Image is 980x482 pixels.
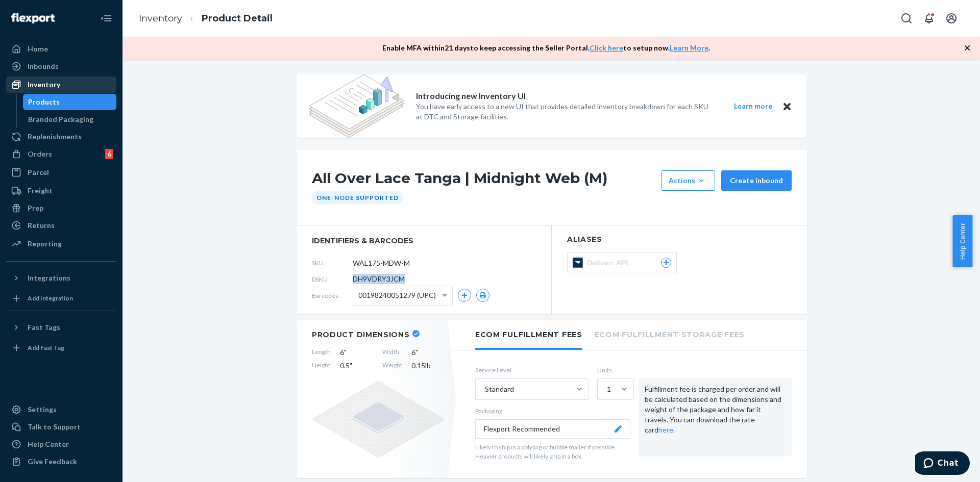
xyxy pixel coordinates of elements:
[28,186,53,196] div: Freight
[6,200,116,216] a: Prep
[6,453,116,470] button: Give Feedback
[28,404,57,415] div: Settings
[312,347,331,358] span: Length
[358,287,436,304] span: 00198240051279 (UPC)
[28,97,60,107] div: Products
[11,13,55,23] img: Flexport logo
[312,191,403,205] div: One-Node Supported
[28,456,77,467] div: Give Feedback
[411,361,445,371] span: 0.15 lb
[28,322,60,333] div: Fast Tags
[484,384,485,394] input: Standard
[416,102,715,122] p: You have early access to a new UI that provides detailed inventory breakdown for each SKU at DTC ...
[6,183,116,199] a: Freight
[6,217,116,234] a: Returns
[28,167,49,177] div: Parcel
[28,61,59,71] div: Inbounds
[590,43,623,52] a: Click here
[312,275,353,284] span: DSKU
[6,236,116,252] a: Reporting
[658,425,673,434] a: here
[96,8,116,29] button: Close Navigation
[312,291,353,300] span: Barcodes
[727,100,778,113] button: Learn more
[780,100,794,113] button: Close
[6,436,116,452] a: Help Center
[382,361,402,371] span: Weight
[202,13,273,24] a: Product Detail
[415,348,418,357] span: "
[6,419,116,435] button: Talk to Support
[350,361,352,370] span: "
[6,270,116,286] button: Integrations
[6,129,116,145] a: Replenishments
[28,294,73,302] div: Add Integration
[28,239,62,249] div: Reporting
[669,175,707,186] div: Actions
[28,273,70,283] div: Integrations
[382,347,402,358] span: Width
[105,149,113,159] div: 6
[607,384,611,394] div: 1
[28,149,52,159] div: Orders
[597,366,630,374] label: Units
[567,236,792,243] h2: Aliases
[28,203,43,213] div: Prep
[670,43,708,52] a: Learn More
[312,236,536,246] span: identifiers & barcodes
[312,330,410,339] h2: Product Dimensions
[952,215,972,267] button: Help Center
[475,366,589,374] label: Service Level
[411,347,445,358] span: 6
[312,170,656,191] h1: All Over Lace Tanga | Midnight Web (M)
[139,13,182,24] a: Inventory
[312,259,353,267] span: SKU
[23,111,117,128] a: Branded Packaging
[312,361,331,371] span: Height
[639,378,792,456] div: Fulfillment fee is charged per order and will be calculated based on the dimensions and weight of...
[595,320,745,348] li: Ecom Fulfillment Storage Fees
[6,290,116,307] a: Add Integration
[606,384,607,394] input: 1
[475,419,630,439] button: Flexport Recommended
[6,146,116,162] a: Orders6
[919,8,939,29] button: Open notifications
[661,170,715,191] button: Actions
[475,320,582,350] li: Ecom Fulfillment Fees
[340,347,373,358] span: 6
[28,44,48,54] div: Home
[340,361,373,371] span: 0.5
[721,170,792,191] button: Create inbound
[353,274,405,284] span: DH9VDRY3JCM
[28,343,64,352] div: Add Fast Tag
[6,401,116,418] a: Settings
[28,80,60,90] div: Inventory
[896,8,917,29] button: Open Search Box
[28,220,55,231] div: Returns
[416,90,526,102] p: Introducing new Inventory UI
[6,164,116,181] a: Parcel
[382,43,710,53] p: Enable MFA within 21 days to keep accessing the Seller Portal. to setup now. .
[915,451,970,477] iframe: Opens a widget where you can chat to one of our agents
[23,94,117,110] a: Products
[6,41,116,57] a: Home
[28,132,82,142] div: Replenishments
[309,74,404,138] img: new-reports-banner-icon.82668bd98b6a51aee86340f2a7b77ae3.png
[6,340,116,356] a: Add Fast Tag
[131,4,281,34] ol: breadcrumbs
[6,319,116,336] button: Fast Tags
[28,114,93,124] div: Branded Packaging
[941,8,962,29] button: Open account menu
[567,252,677,273] button: Deliverr API
[28,439,69,449] div: Help Center
[475,407,630,415] p: Packaging
[28,422,81,432] div: Talk to Support
[6,77,116,93] a: Inventory
[485,384,514,394] div: Standard
[587,258,632,268] span: Deliverr API
[344,348,347,357] span: "
[475,443,630,460] p: Likely to ship in a polybag or bubble mailer if possible. Heavier products will likely ship in a ...
[6,58,116,74] a: Inbounds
